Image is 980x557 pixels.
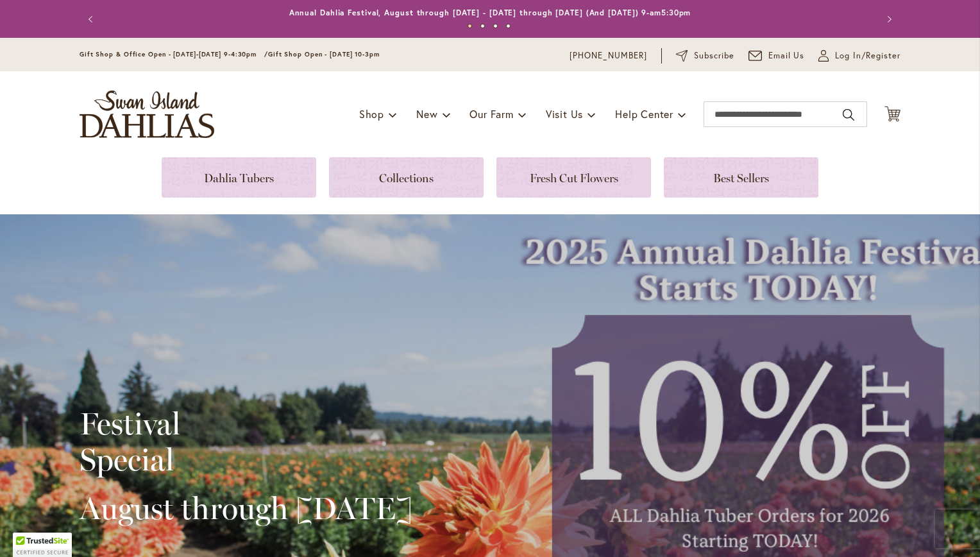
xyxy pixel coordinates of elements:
span: Visit Us [546,107,583,121]
button: 1 of 4 [468,24,472,28]
span: Email Us [768,49,805,62]
span: Gift Shop & Office Open - [DATE]-[DATE] 9-4:30pm / [80,50,268,58]
button: Previous [80,6,105,32]
a: store logo [80,90,214,138]
span: New [416,107,437,121]
a: Subscribe [676,49,734,62]
a: [PHONE_NUMBER] [570,49,647,62]
a: Email Us [748,49,805,62]
h2: Festival Special [80,406,412,477]
span: Gift Shop Open - [DATE] 10-3pm [268,50,380,58]
button: 2 of 4 [480,24,485,28]
button: Next [875,6,900,32]
span: Help Center [615,107,673,121]
button: 4 of 4 [506,24,511,28]
h2: August through [DATE] [80,490,412,526]
a: Log In/Register [818,49,900,62]
button: 3 of 4 [493,24,498,28]
span: Our Farm [469,107,513,121]
span: Subscribe [694,49,734,62]
span: Shop [359,107,384,121]
a: Annual Dahlia Festival, August through [DATE] - [DATE] through [DATE] (And [DATE]) 9-am5:30pm [289,8,691,17]
span: Log In/Register [835,49,900,62]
